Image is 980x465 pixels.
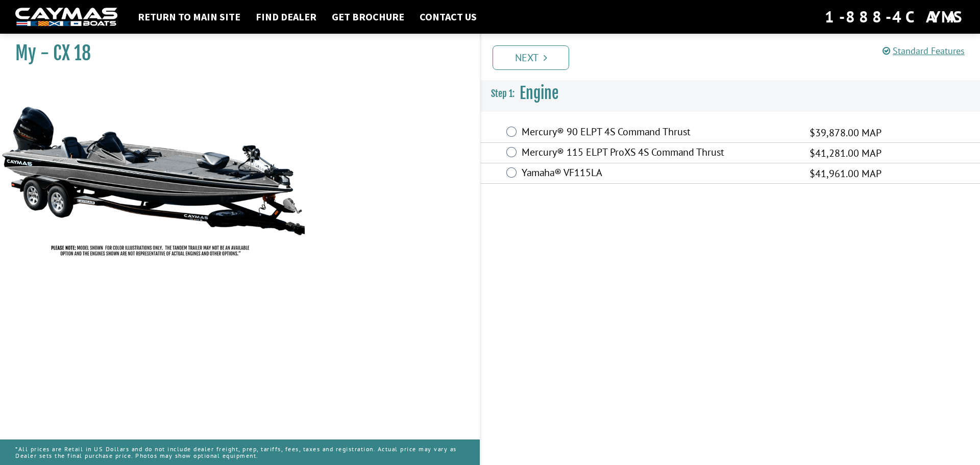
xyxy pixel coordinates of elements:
[810,125,881,140] span: $39,878.00 MAP
[522,166,797,181] label: Yamaha® VF115LA
[493,45,569,70] a: Next
[825,6,965,28] div: 1-888-4CAYMAS
[522,126,797,140] label: Mercury® 90 ELPT 4S Command Thrust
[481,75,980,112] h3: Engine
[490,44,980,70] ul: Pagination
[15,42,454,65] h1: My - CX 18
[883,45,965,57] a: Standard Features
[522,146,797,161] label: Mercury® 115 ELPT ProXS 4S Command Thrust
[15,8,117,27] img: white-logo-c9c8dbefe5ff5ceceb0f0178aa75bf4bb51f6bca0971e226c86eb53dfe498488.png
[810,166,881,181] span: $41,961.00 MAP
[15,440,464,464] p: *All prices are Retail in US Dollars and do not include dealer freight, prep, tariffs, fees, taxe...
[327,10,409,23] a: Get Brochure
[414,10,482,23] a: Contact Us
[810,145,881,161] span: $41,281.00 MAP
[251,10,322,23] a: Find Dealer
[133,10,246,23] a: Return to main site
